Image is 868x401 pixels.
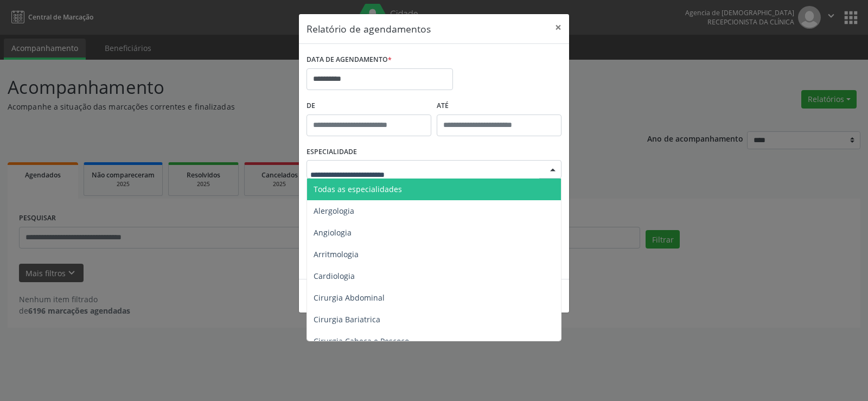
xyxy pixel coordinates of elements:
label: ESPECIALIDADE [307,144,357,161]
h5: Relatório de agendamentos [307,22,431,36]
span: Cardiologia [314,271,355,281]
label: DATA DE AGENDAMENTO [307,52,392,68]
span: Cirurgia Bariatrica [314,314,380,324]
span: Todas as especialidades [314,184,402,194]
span: Alergologia [314,206,354,216]
span: Arritmologia [314,249,359,259]
button: Close [547,14,569,41]
span: Cirurgia Abdominal [314,292,385,303]
label: ATÉ [437,98,561,114]
span: Cirurgia Cabeça e Pescoço [314,336,409,346]
label: De [307,98,431,114]
span: Angiologia [314,227,352,238]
